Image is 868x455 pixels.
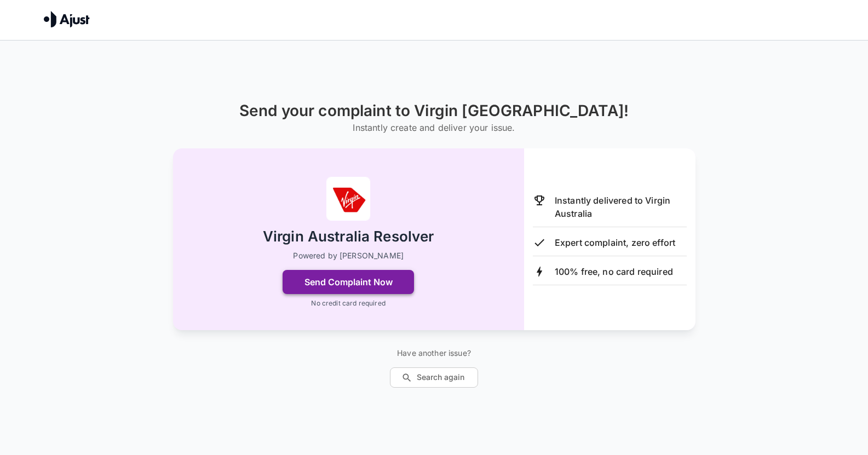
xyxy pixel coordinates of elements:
p: Have another issue? [390,348,478,359]
p: Powered by [PERSON_NAME] [293,250,404,261]
h2: Virgin Australia Resolver [263,227,434,246]
h1: Send your complaint to Virgin [GEOGRAPHIC_DATA]! [239,102,629,120]
h6: Instantly create and deliver your issue. [239,120,629,135]
p: Instantly delivered to Virgin Australia [555,194,687,220]
p: 100% free, no card required [555,265,673,278]
p: Expert complaint, zero effort [555,236,675,249]
button: Send Complaint Now [283,270,414,294]
button: Search again [390,367,478,388]
p: No credit card required [311,298,385,308]
img: Virgin Australia [326,177,370,221]
img: Ajust [44,11,90,27]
